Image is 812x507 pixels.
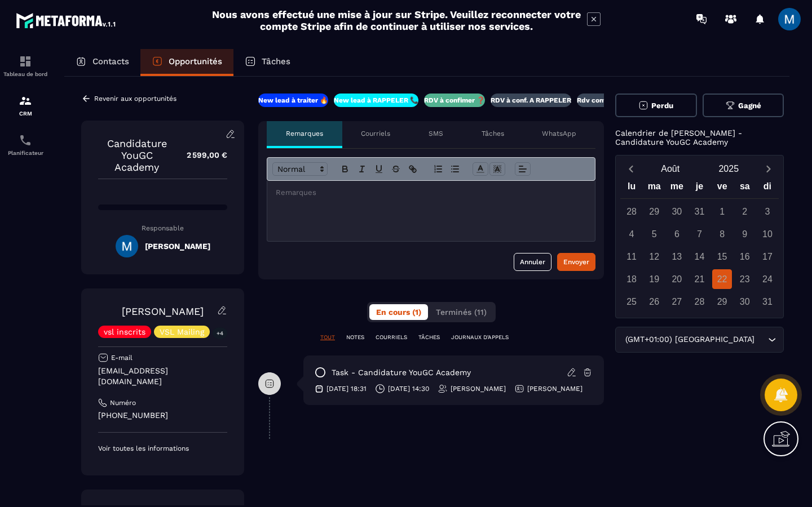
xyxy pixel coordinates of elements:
[667,224,687,244] div: 6
[3,71,48,77] p: Tableau de bord
[482,129,504,138] p: Tâches
[645,247,664,266] div: 12
[98,366,227,387] p: [EMAIL_ADDRESS][DOMAIN_NAME]
[738,101,761,110] span: Gagné
[429,129,443,138] p: SMS
[622,269,642,289] div: 18
[645,224,664,244] div: 5
[712,269,732,289] div: 22
[233,49,302,76] a: Tâches
[688,179,710,198] div: je
[332,367,471,378] p: task - Candidature YouGC Academy
[690,292,709,312] div: 28
[361,129,390,138] p: Courriels
[757,202,777,221] div: 3
[757,247,777,266] div: 17
[376,308,421,317] span: En cours (1)
[104,328,145,336] p: vsl inscrits
[756,179,779,198] div: di
[667,269,687,289] div: 20
[735,247,754,266] div: 16
[757,292,777,312] div: 31
[3,125,48,164] a: schedulerschedulerPlanificateur
[735,224,754,244] div: 9
[175,144,227,166] p: 2 599,00 €
[651,101,673,110] span: Perdu
[712,202,732,221] div: 1
[690,224,709,244] div: 7
[213,327,227,339] p: +4
[346,333,364,341] p: NOTES
[667,247,687,266] div: 13
[615,128,784,146] p: Calendrier de [PERSON_NAME] - Candidature YouGC Academy
[641,159,700,179] button: Open months overlay
[643,179,665,198] div: ma
[667,292,687,312] div: 27
[258,96,328,105] p: New lead à traiter 🔥
[620,202,779,312] div: Calendar days
[757,333,765,346] input: Search for option
[326,384,367,393] p: [DATE] 18:31
[388,384,429,393] p: [DATE] 14:30
[700,159,758,179] button: Open years overlay
[3,46,48,86] a: formationformationTableau de bord
[429,304,493,320] button: Terminés (11)
[376,333,407,341] p: COURRIELS
[735,202,754,221] div: 2
[98,224,227,232] p: Responsable
[110,398,136,407] p: Numéro
[622,292,642,312] div: 25
[690,247,709,266] div: 14
[615,94,697,117] button: Perdu
[690,202,709,221] div: 31
[620,161,641,176] button: Previous month
[622,202,642,221] div: 28
[615,327,784,353] div: Search for option
[3,86,48,125] a: formationformationCRM
[620,179,779,312] div: Calendar wrapper
[735,292,754,312] div: 30
[735,269,754,289] div: 23
[64,49,140,76] a: Contacts
[712,224,732,244] div: 8
[703,94,784,117] button: Gagné
[757,224,777,244] div: 10
[3,110,48,117] p: CRM
[690,269,709,289] div: 21
[451,384,506,393] p: [PERSON_NAME]
[645,202,664,221] div: 29
[19,55,32,68] img: formation
[369,304,428,320] button: En cours (1)
[757,269,777,289] div: 24
[320,333,335,341] p: TOUT
[542,129,576,138] p: WhatsApp
[16,10,117,30] img: logo
[92,56,129,66] p: Contacts
[3,150,48,156] p: Planificateur
[622,224,642,244] div: 4
[451,333,509,341] p: JOURNAUX D'APPELS
[623,333,757,346] span: (GMT+01:00) [GEOGRAPHIC_DATA]
[645,292,664,312] div: 26
[645,269,664,289] div: 19
[98,410,227,421] p: [PHONE_NUMBER]
[169,56,222,66] p: Opportunités
[758,161,779,176] button: Next month
[577,96,631,105] p: Rdv confirmé ✅
[19,94,32,108] img: formation
[557,253,595,271] button: Envoyer
[145,242,210,251] h5: [PERSON_NAME]
[620,179,643,198] div: lu
[514,253,551,271] button: Annuler
[98,137,175,173] p: Candidature YouGC Academy
[436,308,487,317] span: Terminés (11)
[262,56,290,66] p: Tâches
[424,96,485,105] p: RDV à confimer ❓
[286,129,323,138] p: Remarques
[418,333,440,341] p: TÂCHES
[622,247,642,266] div: 11
[712,292,732,312] div: 29
[563,256,589,268] div: Envoyer
[665,179,688,198] div: me
[711,179,734,198] div: ve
